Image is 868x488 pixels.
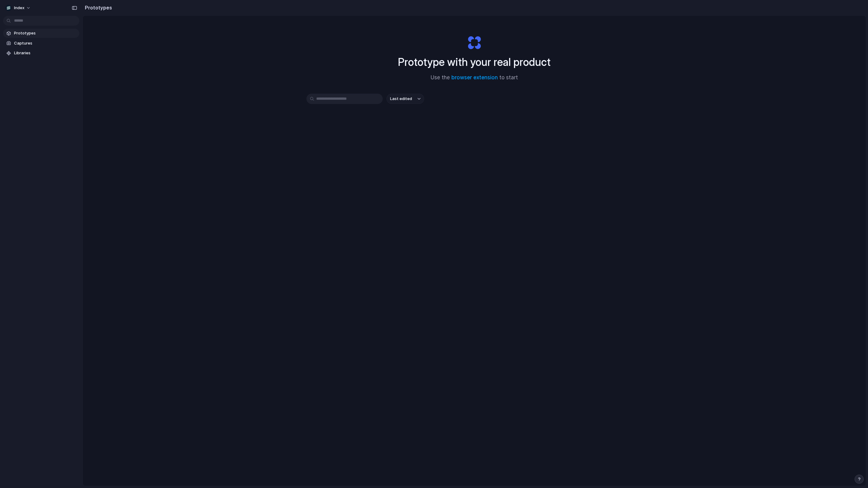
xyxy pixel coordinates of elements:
a: Captures [3,39,79,48]
span: Libraries [14,50,77,56]
a: browser extension [451,74,498,81]
a: Libraries [3,48,79,58]
span: Use the to start [431,74,518,82]
span: Index [14,5,24,11]
h2: Prototypes [82,4,112,11]
span: Last edited [390,96,412,102]
h1: Prototype with your real product [398,54,551,70]
button: Last edited [386,94,424,104]
a: Prototypes [3,29,79,38]
span: Prototypes [14,30,77,36]
span: Captures [14,40,77,46]
button: Index [3,3,34,13]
